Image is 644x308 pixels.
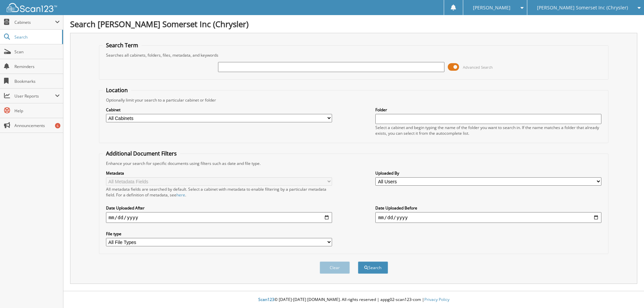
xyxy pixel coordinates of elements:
[610,276,644,308] iframe: Chat Widget
[320,261,350,274] button: Clear
[103,52,605,58] div: Searches all cabinets, folders, files, metadata, and keywords
[14,49,60,55] span: Scan
[103,42,142,49] legend: Search Term
[375,125,601,136] div: Select a cabinet and begin typing the name of the folder you want to search in. If the name match...
[103,150,180,157] legend: Additional Document Filters
[14,34,59,40] span: Search
[176,192,185,198] a: here
[375,212,601,223] input: end
[103,161,605,166] div: Enhance your search for specific documents using filters such as date and file type.
[375,107,601,113] label: Folder
[103,97,605,103] div: Optionally limit your search to a particular cabinet or folder
[14,19,55,25] span: Cabinets
[375,205,601,211] label: Date Uploaded Before
[63,292,644,308] div: © [DATE]-[DATE] [DOMAIN_NAME]. All rights reserved | appg02-scan123-com |
[375,170,601,176] label: Uploaded By
[14,123,60,128] span: Announcements
[258,297,274,302] span: Scan123
[537,6,628,10] span: [PERSON_NAME] Somerset Inc (Chrysler)
[106,186,332,198] div: All metadata fields are searched by default. Select a cabinet with metadata to enable filtering b...
[7,3,57,12] img: scan123-logo-white.svg
[103,86,131,94] legend: Location
[14,64,60,69] span: Reminders
[358,261,388,274] button: Search
[14,78,60,84] span: Bookmarks
[14,108,60,114] span: Help
[473,6,511,10] span: [PERSON_NAME]
[106,205,332,211] label: Date Uploaded After
[55,123,60,128] div: 6
[106,107,332,113] label: Cabinet
[106,170,332,176] label: Metadata
[463,65,493,70] span: Advanced Search
[424,297,449,302] a: Privacy Policy
[106,212,332,223] input: start
[14,93,55,99] span: User Reports
[70,18,637,29] h1: Search [PERSON_NAME] Somerset Inc (Chrysler)
[106,231,332,237] label: File type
